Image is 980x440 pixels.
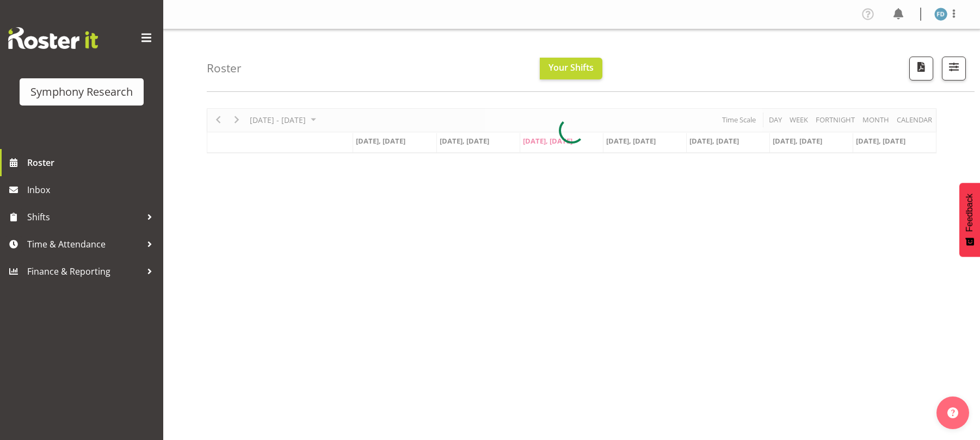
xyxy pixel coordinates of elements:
[540,58,602,79] button: Your Shifts
[548,61,594,73] span: Your Shifts
[934,8,947,21] img: foziah-dean1868.jpg
[8,27,98,49] img: Rosterit website logo
[27,182,158,198] span: Inbox
[207,62,242,75] h4: Roster
[27,209,141,225] span: Shifts
[27,154,158,171] span: Roster
[909,57,933,80] button: Download a PDF of the roster according to the set date range.
[942,57,966,80] button: Filter Shifts
[959,183,980,257] button: Feedback - Show survey
[947,407,958,418] img: help-xxl-2.png
[965,194,975,232] span: Feedback
[27,236,141,252] span: Time & Attendance
[27,263,141,280] span: Finance & Reporting
[30,84,133,100] div: Symphony Research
